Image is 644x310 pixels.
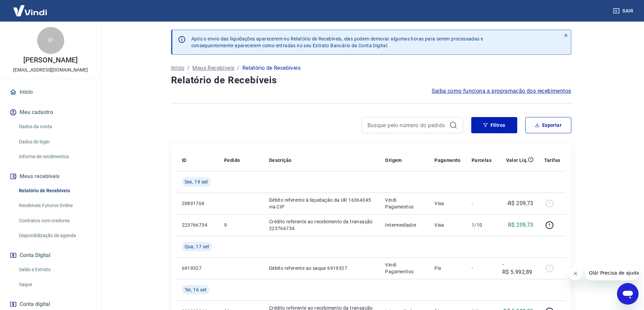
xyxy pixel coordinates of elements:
button: Sair [612,5,636,17]
a: Meus Recebíveis [192,64,234,72]
a: Saque [16,278,93,291]
p: 1/10 [472,222,492,228]
p: R$ 209,73 [508,221,533,229]
a: Saiba como funciona a programação dos recebimentos [432,87,571,95]
p: [PERSON_NAME] [23,57,77,64]
iframe: Mensagem da empresa [585,265,639,280]
p: ID [182,157,187,164]
p: Origem [385,157,402,164]
p: Pagamento [434,157,461,164]
a: Informe de rendimentos [16,150,93,164]
p: 9 [224,222,258,228]
a: Contratos com credores [16,214,93,228]
p: Tarifas [544,157,560,164]
a: Início [171,64,185,72]
button: Filtros [471,117,517,133]
button: Meus recebíveis [8,169,93,184]
iframe: Botão para abrir a janela de mensagens [617,283,639,305]
a: Início [8,85,93,100]
span: Sex, 19 set [185,178,208,185]
p: Pix [434,265,461,272]
a: Recebíveis Futuros Online [16,199,93,213]
p: Relatório de Recebíveis [242,64,301,72]
p: Pedido [224,157,240,164]
span: Conta digital [20,300,50,309]
input: Busque pelo número do pedido [367,120,447,130]
p: Vindi Pagamentos [385,261,424,275]
p: Débito referente ao saque 6919327 [269,265,375,272]
p: -R$ 209,73 [507,199,533,207]
p: / [237,64,239,72]
p: -R$ 5.992,89 [502,260,533,276]
p: [EMAIL_ADDRESS][DOMAIN_NAME] [13,66,88,74]
p: / [187,64,190,72]
p: 20891704 [182,200,213,207]
button: Conta Digital [8,248,93,263]
p: Parcelas [472,157,492,164]
p: Visa [434,222,461,228]
p: - [472,265,492,272]
p: 223766734 [182,222,213,228]
p: Descrição [269,157,292,164]
h4: Relatório de Recebíveis [171,74,571,87]
p: - [472,200,492,207]
div: P [37,27,64,54]
button: Exportar [525,117,571,133]
p: 6919327 [182,265,213,272]
span: Qua, 17 set [185,243,210,250]
a: Disponibilização de agenda [16,229,93,243]
a: Dados de login [16,135,93,149]
p: Crédito referente ao recebimento da transação 223766734 [269,218,375,232]
p: Vindi Pagamentos [385,197,424,210]
span: Ter, 16 set [185,286,207,293]
p: Valor Líq. [506,157,528,164]
p: Após o envio das liquidações aparecerem no Relatório de Recebíveis, elas podem demorar algumas ho... [191,35,483,49]
img: Vindi [8,0,52,21]
a: Relatório de Recebíveis [16,184,93,198]
p: Débito referente à liquidação da UR 16364345 via CIP [269,197,375,210]
a: Dados da conta [16,120,93,134]
a: Saldo e Extrato [16,263,93,277]
iframe: Fechar mensagem [569,267,582,280]
button: Meu cadastro [8,105,93,120]
p: Intermediador [385,222,424,228]
p: Visa [434,200,461,207]
span: Olá! Precisa de ajuda? [4,5,57,10]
